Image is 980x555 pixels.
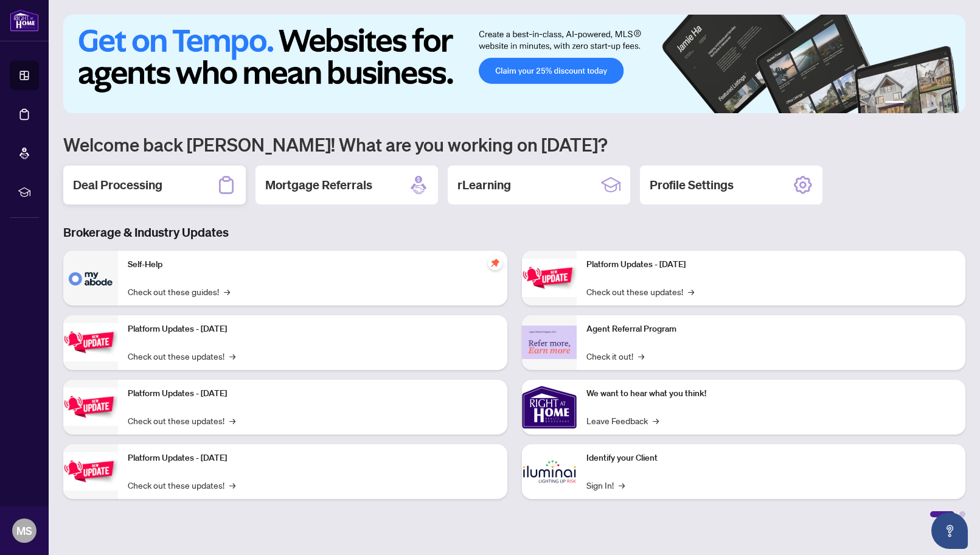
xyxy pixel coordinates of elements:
img: We want to hear what you think! [522,380,577,435]
img: Self-Help [63,251,118,305]
a: Check out these updates!→ [128,349,235,363]
p: Platform Updates - [DATE] [128,323,498,336]
img: Slide 0 [63,15,965,113]
p: Identify your Client [586,452,956,465]
a: Check out these updates!→ [128,414,235,427]
h2: rLearning [457,176,511,194]
span: pushpin [488,256,502,270]
button: Open asap [931,512,968,549]
button: 6 [948,101,953,106]
a: Check out these updates!→ [586,285,694,298]
span: → [638,349,644,363]
a: Check out these updates!→ [128,478,235,492]
button: 1 [885,101,905,106]
h1: Welcome back [PERSON_NAME]! What are you working on [DATE]? [63,133,965,156]
img: Platform Updates - July 8, 2025 [63,452,118,490]
h2: Mortgage Referrals [265,176,372,194]
span: → [229,349,235,363]
span: MS [16,522,32,539]
p: Platform Updates - [DATE] [128,387,498,400]
img: Platform Updates - September 16, 2025 [63,323,118,361]
button: 4 [929,101,934,106]
span: → [688,285,694,298]
span: → [653,414,659,427]
span: → [229,414,235,427]
p: Agent Referral Program [586,323,956,336]
a: Check it out!→ [586,349,644,363]
span: → [224,285,230,298]
button: 2 [909,101,914,106]
a: Leave Feedback→ [586,414,659,427]
h2: Deal Processing [73,176,162,194]
p: Platform Updates - [DATE] [128,452,498,465]
img: Platform Updates - June 23, 2025 [522,259,577,297]
a: Check out these guides!→ [128,285,230,298]
h2: Profile Settings [650,176,734,194]
p: Self-Help [128,258,498,271]
p: Platform Updates - [DATE] [586,258,956,271]
span: → [229,478,235,492]
span: → [619,478,625,492]
p: We want to hear what you think! [586,387,956,400]
button: 5 [939,101,944,106]
img: logo [10,9,39,32]
img: Platform Updates - July 21, 2025 [63,388,118,426]
button: 3 [919,101,924,106]
a: Sign In!→ [586,478,625,492]
img: Identify your Client [522,444,577,499]
h3: Brokerage & Industry Updates [63,224,965,241]
img: Agent Referral Program [522,326,577,359]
